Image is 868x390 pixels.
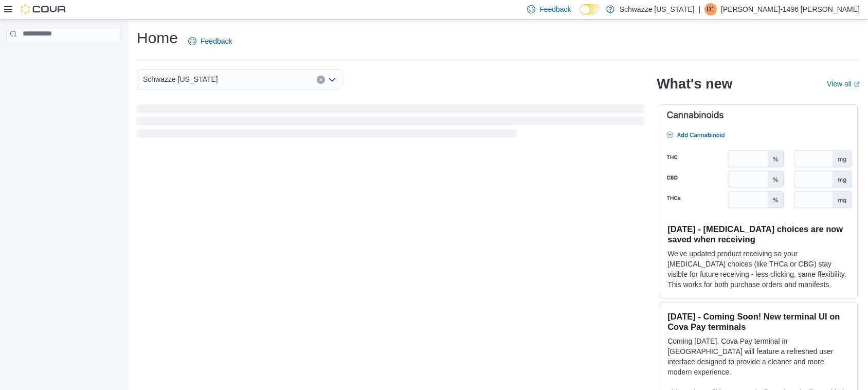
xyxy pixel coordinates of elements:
span: D1 [707,3,714,15]
h3: [DATE] - [MEDICAL_DATA] choices are now saved when receiving [667,224,849,244]
button: Clear input [317,76,325,84]
p: Coming [DATE], Cova Pay terminal in [GEOGRAPHIC_DATA] will feature a refreshed user interface des... [667,336,849,377]
input: Dark Mode [580,4,601,15]
p: We've updated product receiving so your [MEDICAL_DATA] choices (like THCa or CBG) stay visible fo... [667,249,849,290]
span: Schwazze [US_STATE] [143,73,218,85]
span: Loading [137,107,644,139]
p: [PERSON_NAME]-1496 [PERSON_NAME] [721,3,860,15]
p: Schwazze [US_STATE] [620,3,695,15]
span: Feedback [201,36,232,46]
img: Cova [21,4,67,14]
h2: What's new [657,76,732,92]
p: | [698,3,700,15]
svg: External link [854,81,860,87]
div: Danny-1496 Moreno [704,3,717,15]
a: View allExternal link [827,80,860,88]
button: Open list of options [328,76,336,84]
span: Feedback [539,4,571,14]
h3: [DATE] - Coming Soon! New terminal UI on Cova Pay terminals [667,311,849,332]
nav: Complex example [6,44,121,69]
h1: Home [137,28,178,48]
a: Feedback [184,31,236,51]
